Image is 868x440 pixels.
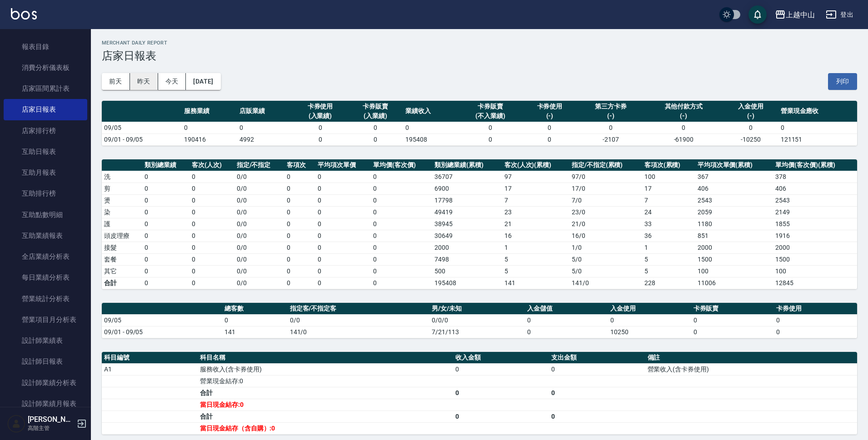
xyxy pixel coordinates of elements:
th: 店販業績 [237,101,293,122]
th: 服務業績 [182,101,237,122]
td: 09/05 [102,122,182,133]
td: 0 [293,133,348,145]
td: 2543 [773,194,857,206]
td: 0 [525,314,608,326]
td: 97 / 0 [569,171,642,183]
td: 合計 [102,277,142,289]
button: 上越中山 [771,5,818,24]
td: 0/0 [288,314,430,326]
td: 7 / 0 [569,194,642,206]
th: 單均價(客次價) [371,159,432,171]
td: 17 [642,183,695,194]
td: 0 [459,122,522,133]
a: 設計師業績表 [4,330,87,351]
td: A1 [102,363,198,375]
td: 09/01 - 09/05 [102,326,222,338]
td: 7 [502,194,569,206]
table: a dense table [102,101,857,146]
td: 0 [142,171,190,183]
td: 0 [142,206,190,218]
button: 前天 [102,73,130,90]
td: 0 / 0 [234,218,285,230]
td: 營業收入(含卡券使用) [645,363,858,375]
a: 互助業績報表 [4,225,87,246]
td: 1916 [773,230,857,242]
button: 今天 [158,73,186,90]
td: 6900 [432,183,502,194]
td: 0 [453,363,549,375]
td: 2059 [695,206,773,218]
td: 0 [522,133,578,145]
td: 2149 [773,206,857,218]
td: 0/0/0 [429,314,525,326]
td: 其它 [102,265,142,277]
a: 互助點數明細 [4,204,87,225]
a: 營業項目月分析表 [4,309,87,330]
td: 0 [453,387,549,399]
td: 21 [502,218,569,230]
td: 38945 [432,218,502,230]
a: 店家區間累計表 [4,78,87,99]
th: 入金使用 [608,303,691,315]
td: 500 [432,265,502,277]
td: 0 [182,122,237,133]
td: 0 [723,122,778,133]
a: 互助月報表 [4,162,87,183]
td: 0 [284,242,315,253]
td: 1500 [695,253,773,265]
td: 0 [371,230,432,242]
td: 7498 [432,253,502,265]
td: 0 [190,183,234,194]
a: 設計師業績分析表 [4,372,87,393]
td: 0 [608,314,691,326]
td: 0 [190,277,234,289]
td: 1 [642,242,695,253]
td: 0 [549,363,645,375]
td: 0 [284,206,315,218]
div: 其他付款方式 [647,102,721,111]
td: 0 [190,218,234,230]
button: 列印 [828,73,857,90]
td: 100 [773,265,857,277]
td: 16 / 0 [569,230,642,242]
td: 染 [102,206,142,218]
h2: Merchant Daily Report [102,40,857,46]
td: 0 [190,253,234,265]
td: 141/0 [569,277,642,289]
td: 0 / 0 [234,194,285,206]
td: 24 [642,206,695,218]
td: 195408 [403,133,459,145]
th: 收入金額 [453,352,549,364]
th: 平均項次單價 [315,159,371,171]
th: 指定/不指定 [234,159,285,171]
td: 0 [190,194,234,206]
a: 每日業績分析表 [4,267,87,288]
td: 378 [773,171,857,183]
td: -2107 [577,133,644,145]
div: 卡券販賣 [461,102,520,111]
td: 0 [222,314,288,326]
td: 0 [284,218,315,230]
td: 0 [190,171,234,183]
td: 2000 [695,242,773,253]
td: 頭皮理療 [102,230,142,242]
td: 0 [577,122,644,133]
td: 當日現金結存（含自購）:0 [198,422,453,434]
td: 1855 [773,218,857,230]
td: 09/01 - 09/05 [102,133,182,145]
td: 接髮 [102,242,142,253]
td: 36707 [432,171,502,183]
td: 0 [315,265,371,277]
td: 0 [142,183,190,194]
th: 男/女/未知 [429,303,525,315]
td: 0 [293,122,348,133]
td: 0 [284,253,315,265]
td: 當日現金結存:0 [198,399,453,410]
th: 客次(人次)(累積) [502,159,569,171]
td: 0 [459,133,522,145]
td: 5 / 0 [569,265,642,277]
td: 5 [642,253,695,265]
td: 0 / 0 [234,206,285,218]
td: 121151 [778,133,857,145]
td: 0 [522,122,578,133]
